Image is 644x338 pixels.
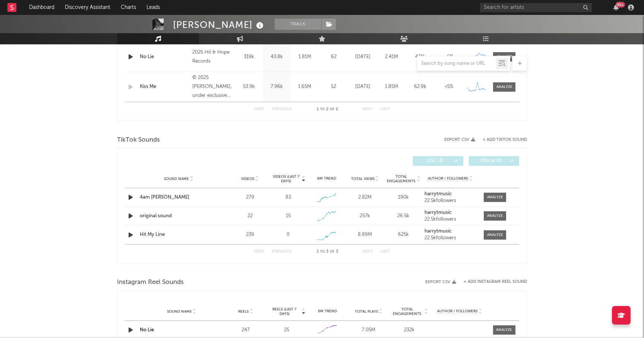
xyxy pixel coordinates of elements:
[287,231,290,239] div: 0
[464,280,527,284] button: + Add Instagram Reel Sound
[355,309,378,314] span: Total Plays
[271,174,301,183] span: Videos (last 7 days)
[167,309,192,314] span: Sound Name
[616,2,625,7] div: 99 +
[272,250,292,254] button: Previous
[254,107,265,111] button: First
[386,212,421,220] div: 26.5k
[350,326,387,334] div: 7.05M
[386,174,416,183] span: Total Engagements
[233,231,267,239] div: 239
[379,53,404,61] div: 2.41M
[436,53,461,61] div: <5%
[413,156,463,166] button: UGC(3)
[424,198,476,203] div: 22.5k followers
[424,192,476,197] a: harrytmusic
[275,19,321,30] button: Track
[293,53,317,61] div: 1.81M
[350,53,375,61] div: [DATE]
[237,53,261,61] div: 319k
[268,326,305,334] div: 25
[391,307,424,316] span: Total Engagements
[286,212,291,220] div: 15
[164,177,189,181] span: Sound Name
[425,280,456,284] button: Export CSV
[350,83,375,91] div: [DATE]
[237,83,261,91] div: 53.9k
[265,83,289,91] div: 7.96k
[475,138,527,142] button: + Add TikTok Sound
[469,156,519,166] button: Official(0)
[285,194,291,201] div: 83
[117,136,160,145] span: TikTok Sounds
[330,108,334,111] span: of
[140,231,218,239] a: Hit My Line
[351,177,375,181] span: Total Views
[480,3,592,12] input: Search for artists
[424,229,476,234] a: harrytmusic
[233,194,267,201] div: 279
[140,212,218,220] a: original sound
[140,194,218,201] a: 4am [PERSON_NAME]
[424,236,476,241] div: 22.5k followers
[321,83,347,91] div: 52
[192,48,233,66] div: 2025 Hit & Hope Records
[456,280,527,284] div: + Add Instagram Reel Sound
[386,194,421,201] div: 190k
[417,61,496,67] input: Search by song name or URL
[424,192,452,196] strong: harrytmusic
[272,107,292,111] button: Previous
[320,108,325,111] span: to
[241,177,254,181] span: Videos
[307,247,348,256] div: 1 3 3
[254,250,265,254] button: First
[140,53,189,61] a: No Lie
[379,83,404,91] div: 1.85M
[320,250,325,253] span: to
[444,138,475,142] button: Export CSV
[391,326,428,334] div: 232k
[192,73,233,100] div: © 2025 [PERSON_NAME], under exclusive license to Universal Music GmbH
[428,176,468,181] span: Author / Followers
[424,217,476,222] div: 22.5k followers
[238,309,249,314] span: Reels
[140,83,189,91] a: Kiss Me
[418,159,452,163] span: UGC ( 3 )
[265,53,289,61] div: 43.8k
[233,212,267,220] div: 22
[348,212,382,220] div: 257k
[483,138,527,142] button: + Add TikTok Sound
[424,210,476,215] a: harrytmusic
[117,278,184,287] span: Instagram Reel Sounds
[309,176,344,181] div: 6M Trend
[227,326,264,334] div: 247
[173,19,265,31] div: [PERSON_NAME]
[307,105,348,114] div: 1 2 2
[613,4,619,10] button: 99+
[293,83,317,91] div: 1.65M
[268,307,301,316] span: Reels (last 7 days)
[408,83,433,91] div: 62.9k
[330,250,334,253] span: of
[437,309,477,314] span: Author / Followers
[363,250,373,254] button: Next
[140,328,154,332] a: No Lie
[381,250,390,254] button: Last
[309,309,346,314] div: 6M Trend
[386,231,421,239] div: 625k
[363,107,373,111] button: Next
[436,83,461,91] div: <5%
[348,194,382,201] div: 2.82M
[474,159,508,163] span: Official ( 0 )
[381,107,390,111] button: Last
[424,210,452,215] strong: harrytmusic
[348,231,382,239] div: 8.89M
[408,53,433,61] div: 431k
[424,229,452,234] strong: harrytmusic
[321,53,347,61] div: 62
